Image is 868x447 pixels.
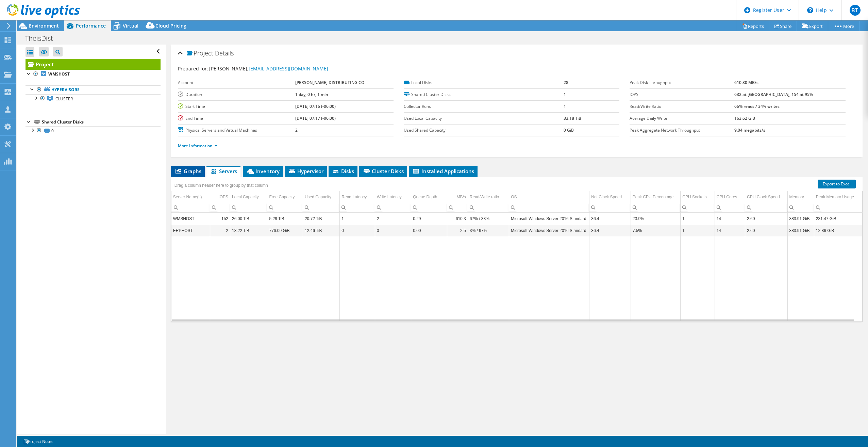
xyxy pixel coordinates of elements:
td: MB/s Column [447,191,468,203]
div: Read Latency [341,193,367,201]
label: Peak Aggregate Network Throughput [630,127,734,134]
div: Peak CPU Percentage [633,193,674,201]
span: Cloud Pricing [155,22,186,29]
b: 66% reads / 34% writes [734,103,780,109]
div: IOPS [218,193,228,201]
td: Column Read/Write ratio, Value 3% / 97% [468,225,509,236]
label: Collector Runs [404,103,563,110]
td: Column OS, Filter cell [509,203,589,212]
td: Local Capacity Column [230,191,267,203]
span: BT [850,5,861,16]
div: CPU Sockets [682,193,706,201]
td: Column Local Capacity, Filter cell [230,203,267,212]
span: Disks [332,168,354,175]
a: More Information [178,143,218,149]
td: Write Latency Column [375,191,411,203]
label: Used Shared Capacity [404,127,563,134]
b: 1 [564,92,566,97]
label: End Time [178,115,296,122]
b: [PERSON_NAME] DISTRIBUTING CO [295,80,364,85]
a: Export to Excel [818,180,856,188]
td: Column MB/s, Filter cell [447,203,468,212]
td: Queue Depth Column [411,191,447,203]
label: Physical Servers and Virtual Machines [178,127,296,134]
div: Queue Depth [413,193,437,201]
td: Column Memory, Value 383.91 GiB [787,213,814,225]
td: Memory Column [787,191,814,203]
span: Performance [76,22,106,29]
td: Net Clock Speed Column [589,191,631,203]
td: Column Peak CPU Percentage, Value 23.9% [631,213,681,225]
b: 1 [564,103,566,109]
label: Account [178,79,296,86]
td: Column Net Clock Speed, Value 36.4 [589,225,631,236]
b: 33.18 TiB [564,115,581,121]
span: Details [215,49,234,57]
span: Hypervisor [288,168,323,175]
td: Column Peak CPU Percentage, Value 7.5% [631,225,681,236]
td: Column Peak Memory Usage, Value 231.47 GiB [814,213,862,225]
span: [PERSON_NAME], [209,65,328,72]
td: Read/Write ratio Column [468,191,509,203]
td: Column Free Capacity, Value 5.29 TiB [267,213,303,225]
td: Column Used Capacity, Filter cell [303,203,339,212]
label: Start Time [178,103,296,110]
a: More [828,21,859,31]
a: Hypervisors [26,85,161,94]
td: Column CPU Clock Speed, Value 2.60 [745,225,787,236]
span: Servers [210,168,237,175]
div: Shared Cluster Disks [42,118,161,126]
div: CPU Cores [717,193,737,201]
td: Column Read Latency, Value 1 [340,213,375,225]
b: WMSHOST [48,71,70,77]
td: Column Read Latency, Filter cell [340,203,375,212]
td: CPU Clock Speed Column [745,191,787,203]
td: Column CPU Cores, Value 14 [715,213,745,225]
span: Inventory [246,168,280,175]
td: Column OS, Value Microsoft Windows Server 2016 Standard [509,225,589,236]
a: Export [797,21,828,31]
label: Duration [178,91,296,98]
td: Column Local Capacity, Value 26.00 TiB [230,213,267,225]
td: Column Queue Depth, Value 0.29 [411,213,447,225]
td: Column Read/Write ratio, Filter cell [468,203,509,212]
span: CLUSTER [55,96,73,102]
b: [DATE] 07:17 (-06:00) [295,115,336,121]
td: Column IOPS, Value 152 [210,213,230,225]
td: Column Read Latency, Value 0 [340,225,375,236]
div: Free Capacity [269,193,295,201]
td: Column Net Clock Speed, Value 36.4 [589,213,631,225]
a: CLUSTER [26,94,161,103]
div: Server Name(s) [173,193,202,201]
td: Column MB/s, Value 610.3 [447,213,468,225]
div: Local Capacity [232,193,259,201]
span: Installed Applications [412,168,474,175]
td: Column Write Latency, Value 2 [375,213,411,225]
span: Environment [29,22,59,29]
td: Column Write Latency, Value 0 [375,225,411,236]
a: 0 [26,126,161,135]
div: Memory [789,193,804,201]
td: Column Server Name(s), Value ERPHOST [171,225,210,236]
label: Average Daily Write [630,115,734,122]
div: Read/Write ratio [470,193,499,201]
b: 0 GiB [564,127,574,133]
a: Project [26,59,161,70]
td: Column Server Name(s), Value WMSHOST [171,213,210,225]
b: 2 [295,127,298,133]
td: Column Queue Depth, Filter cell [411,203,447,212]
b: 610.30 MB/s [734,80,758,85]
div: Data grid [171,177,863,322]
label: Shared Cluster Disks [404,91,563,98]
b: 9.04 megabits/s [734,127,765,133]
td: Column Used Capacity, Value 20.72 TiB [303,213,339,225]
td: Column Free Capacity, Value 776.00 GiB [267,225,303,236]
b: 1 day, 0 hr, 1 min [295,92,328,97]
td: Column CPU Cores, Filter cell [715,203,745,212]
td: Column Server Name(s), Filter cell [171,203,210,212]
td: Peak CPU Percentage Column [631,191,681,203]
label: IOPS [630,91,734,98]
div: Drag a column header here to group by that column [173,181,270,190]
div: Write Latency [377,193,402,201]
b: 163.62 GiB [734,115,755,121]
